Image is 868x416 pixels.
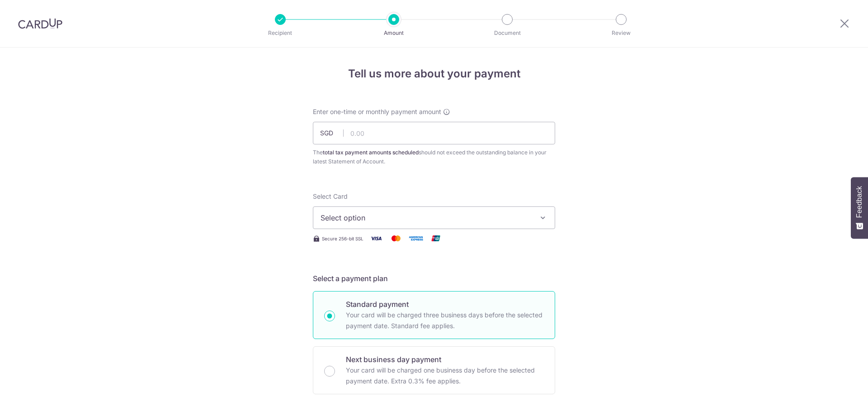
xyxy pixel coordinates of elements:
[313,192,348,200] span: translation missing: en.payables.payment_networks.credit_card.summary.labels.select_card
[855,186,863,218] span: Feedback
[313,273,555,284] h5: Select a payment plan
[322,235,363,242] span: Secure 256-bit SSL
[346,299,544,310] p: Standard payment
[427,233,445,244] img: Union Pay
[346,354,544,365] p: Next business day payment
[320,129,344,138] span: SGD
[321,212,531,223] span: Select option
[313,66,555,82] h4: Tell us more about your payment
[474,29,541,38] p: Document
[360,29,427,38] p: Amount
[313,122,555,144] input: 0.00
[588,29,655,38] p: Review
[346,310,544,331] p: Your card will be charged three business days before the selected payment date. Standard fee appl...
[851,177,868,239] button: Feedback - Show survey
[247,29,314,38] p: Recipient
[313,148,555,166] div: The should not exceed the outstanding balance in your latest Statement of Account.
[313,107,441,116] span: Enter one-time or monthly payment amount
[323,149,419,156] b: total tax payment amounts scheduled
[387,233,405,244] img: Mastercard
[18,18,62,29] img: CardUp
[367,233,385,244] img: Visa
[313,206,555,229] button: Select option
[810,389,859,411] iframe: Opens a widget where you can find more information
[407,233,425,244] img: American Express
[346,365,544,387] p: Your card will be charged one business day before the selected payment date. Extra 0.3% fee applies.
